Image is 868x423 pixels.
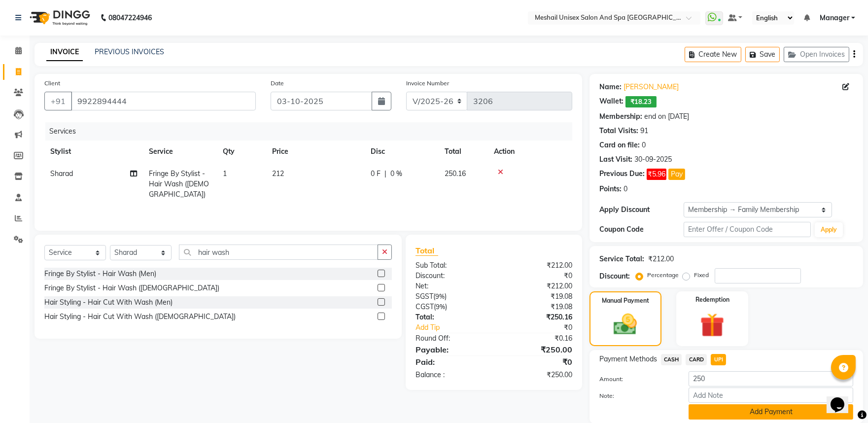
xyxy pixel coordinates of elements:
div: Discount: [408,271,494,281]
th: Stylist [44,141,143,163]
div: ₹0.16 [494,333,580,344]
div: ₹0 [508,322,580,333]
div: ₹0 [494,271,580,281]
a: Add Tip [408,322,508,333]
div: 0 [642,140,646,150]
div: ₹250.00 [494,344,580,355]
div: ₹212.00 [494,260,580,271]
label: Note: [592,391,682,400]
img: logo [25,4,93,32]
div: Sub Total: [408,260,494,271]
div: ₹212.00 [494,281,580,291]
div: Round Off: [408,333,494,344]
span: ₹18.23 [625,96,657,107]
iframe: chat widget [827,384,858,413]
div: Total: [408,312,494,322]
span: Manager [820,13,849,23]
span: CARD [686,354,707,365]
div: Last Visit: [599,154,632,165]
span: Payment Methods [599,354,657,364]
button: Open Invoices [784,47,849,62]
img: _gift.svg [693,310,732,340]
th: Action [488,141,572,163]
label: Percentage [647,271,679,280]
input: Enter Offer / Coupon Code [684,222,811,237]
input: Search by Name/Mobile/Email/Code [71,92,256,110]
label: Fixed [694,271,709,280]
div: Name: [599,82,622,92]
div: Paid: [408,356,494,368]
button: +91 [44,92,72,110]
div: ₹19.08 [494,291,580,302]
span: 9% [435,292,445,300]
span: Sharad [50,169,73,178]
label: Client [44,79,60,88]
div: Wallet: [599,96,624,107]
label: Redemption [695,295,729,304]
button: Add Payment [689,404,853,420]
div: ₹19.08 [494,302,580,312]
label: Manual Payment [602,296,649,305]
th: Service [143,141,217,163]
button: Apply [815,222,843,237]
div: 91 [640,126,648,136]
span: CGST [416,302,434,311]
input: Add Note [689,388,853,403]
th: Price [266,141,365,163]
div: Membership: [599,111,642,122]
span: Total [416,246,438,256]
div: Discount: [599,271,630,282]
b: 08047224946 [108,4,152,32]
span: ₹5.96 [647,169,666,180]
span: CASH [661,354,682,365]
span: 0 F [371,169,381,179]
span: 9% [436,303,445,311]
div: Coupon Code [599,224,684,235]
input: Search or Scan [179,245,378,260]
button: Create New [685,47,741,62]
span: 1 [223,169,227,178]
button: Pay [668,169,685,180]
div: Total Visits: [599,126,638,136]
div: Hair Styling - Hair Cut With Wash ([DEMOGRAPHIC_DATA]) [44,312,236,322]
label: Amount: [592,375,682,384]
div: ₹250.00 [494,370,580,380]
div: ₹212.00 [648,254,674,264]
button: Save [745,47,780,62]
div: Service Total: [599,254,644,264]
div: ( ) [408,291,494,302]
div: Fringe By Stylist - Hair Wash ([DEMOGRAPHIC_DATA]) [44,283,219,293]
div: ( ) [408,302,494,312]
img: _cash.svg [606,311,644,338]
div: 0 [624,184,627,194]
input: Amount [689,371,853,387]
span: 250.16 [445,169,466,178]
a: PREVIOUS INVOICES [95,47,164,56]
span: | [384,169,386,179]
div: Hair Styling - Hair Cut With Wash (Men) [44,297,173,308]
span: 0 % [390,169,402,179]
div: Previous Due: [599,169,645,180]
a: INVOICE [46,43,83,61]
a: [PERSON_NAME] [624,82,679,92]
div: Fringe By Stylist - Hair Wash (Men) [44,269,156,279]
th: Qty [217,141,266,163]
div: Card on file: [599,140,640,150]
div: Balance : [408,370,494,380]
div: end on [DATE] [644,111,689,122]
div: Payable: [408,344,494,355]
div: ₹0 [494,356,580,368]
label: Invoice Number [406,79,449,88]
div: Apply Discount [599,205,684,215]
div: ₹250.16 [494,312,580,322]
span: UPI [711,354,726,365]
span: 212 [272,169,284,178]
span: Fringe By Stylist - Hair Wash ([DEMOGRAPHIC_DATA]) [149,169,209,199]
div: 30-09-2025 [634,154,672,165]
th: Total [439,141,488,163]
div: Net: [408,281,494,291]
div: Services [45,122,580,141]
th: Disc [365,141,439,163]
div: Points: [599,184,622,194]
label: Date [271,79,284,88]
